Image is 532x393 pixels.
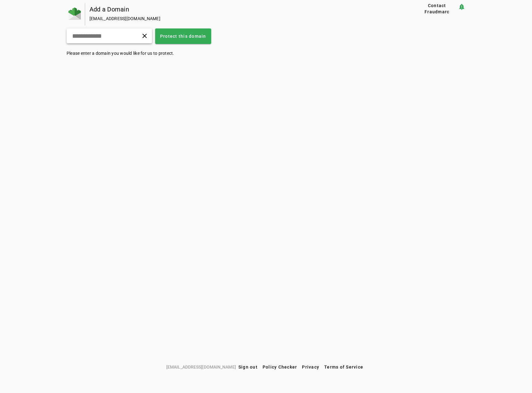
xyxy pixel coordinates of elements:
p: Please enter a domain you would like for us to protect. [67,50,466,56]
span: Terms of Service [324,365,363,369]
span: Contact Fraudmarc [418,2,456,15]
span: [EMAIL_ADDRESS][DOMAIN_NAME] [166,364,236,370]
mat-icon: notification_important [458,3,465,11]
button: Sign out [236,361,260,373]
button: Contact Fraudmarc [416,3,458,14]
img: Fraudmarc Logo [68,7,81,20]
button: Protect this domain [155,28,211,44]
app-page-header: Add a Domain [67,3,466,25]
button: Policy Checker [260,361,300,373]
button: Privacy [299,361,322,373]
span: Protect this domain [160,33,206,39]
div: Add a Domain [89,6,396,12]
div: [EMAIL_ADDRESS][DOMAIN_NAME] [89,15,396,22]
span: Privacy [302,365,319,369]
span: Sign out [238,365,258,369]
button: Terms of Service [322,361,366,373]
span: Policy Checker [263,365,297,369]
